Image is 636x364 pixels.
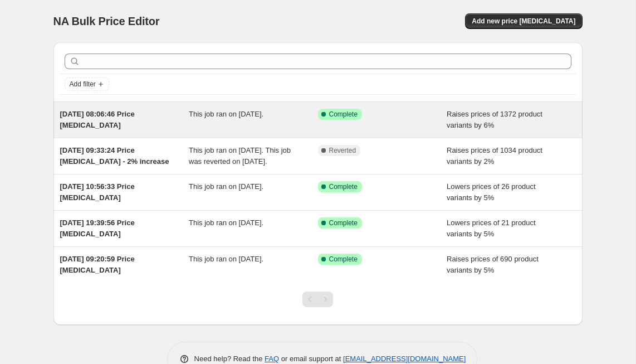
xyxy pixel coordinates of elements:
span: This job ran on [DATE]. [189,182,263,191]
button: Add filter [65,77,109,91]
button: Add new price [MEDICAL_DATA] [465,13,582,29]
span: Reverted [329,146,356,155]
span: Raises prices of 1034 product variants by 2% [447,146,542,166]
span: [DATE] 09:33:24 Price [MEDICAL_DATA] - 2% increase [60,146,169,166]
span: Need help? Read the [194,355,265,363]
span: Lowers prices of 26 product variants by 5% [447,182,536,202]
span: Complete [329,182,358,191]
span: This job ran on [DATE]. This job was reverted on [DATE]. [189,146,291,166]
span: Raises prices of 690 product variants by 5% [447,255,539,274]
nav: Pagination [302,292,333,307]
span: Raises prices of 1372 product variants by 6% [447,110,542,129]
span: Complete [329,110,358,119]
a: FAQ [265,355,279,363]
span: This job ran on [DATE]. [189,255,263,263]
span: NA Bulk Price Editor [53,15,160,27]
span: Complete [329,255,358,264]
span: This job ran on [DATE]. [189,110,263,118]
span: Lowers prices of 21 product variants by 5% [447,219,536,238]
span: [DATE] 10:56:33 Price [MEDICAL_DATA] [60,182,135,202]
span: [DATE] 19:39:56 Price [MEDICAL_DATA] [60,219,135,238]
span: or email support at [279,355,343,363]
a: [EMAIL_ADDRESS][DOMAIN_NAME] [343,355,466,363]
span: This job ran on [DATE]. [189,219,263,227]
span: Add filter [70,80,96,89]
span: Add new price [MEDICAL_DATA] [472,17,575,26]
span: [DATE] 09:20:59 Price [MEDICAL_DATA] [60,255,135,274]
span: Complete [329,219,358,227]
span: [DATE] 08:06:46 Price [MEDICAL_DATA] [60,110,135,129]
